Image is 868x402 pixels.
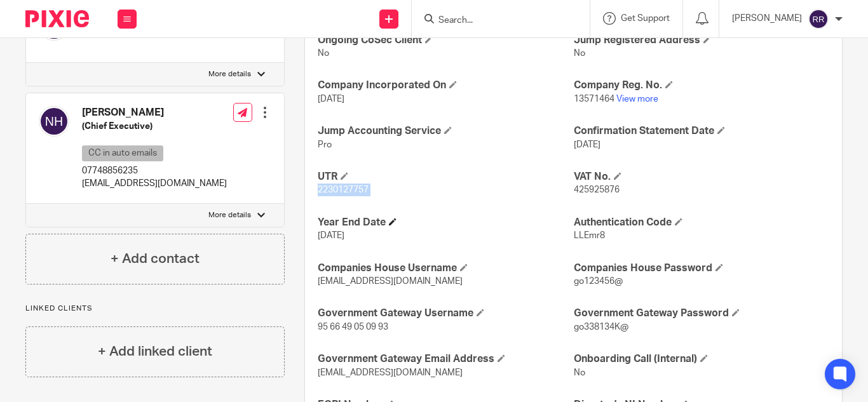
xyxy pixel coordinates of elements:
[208,210,251,220] p: More details
[808,9,829,29] img: svg%3E
[437,15,552,27] input: Search
[318,262,573,275] h4: Companies House Username
[318,185,369,194] span: 2230127757
[318,307,573,320] h4: Government Gateway Username
[574,49,585,58] span: No
[25,304,285,314] p: Linked clients
[318,368,463,377] span: [EMAIL_ADDRESS][DOMAIN_NAME]
[82,164,227,177] p: 07748856235
[574,277,623,286] span: go123456@
[574,79,829,92] h4: Company Reg. No.
[574,307,829,320] h4: Government Gateway Password
[318,79,573,92] h4: Company Incorporated On
[732,12,802,25] p: [PERSON_NAME]
[616,95,658,104] a: View more
[574,124,829,138] h4: Confirmation Statement Date
[208,69,251,79] p: More details
[318,231,344,240] span: [DATE]
[574,368,585,377] span: No
[111,249,200,269] h4: + Add contact
[318,34,573,47] h4: Ongoing CoSec Client
[574,140,600,149] span: [DATE]
[574,216,829,229] h4: Authentication Code
[82,145,163,161] p: CC in auto emails
[574,34,829,47] h4: Jump Registered Address
[318,216,573,229] h4: Year End Date
[318,352,573,366] h4: Government Gateway Email Address
[574,262,829,275] h4: Companies House Password
[318,323,388,332] span: 95 66 49 05 09 93
[82,177,227,190] p: [EMAIL_ADDRESS][DOMAIN_NAME]
[574,323,628,332] span: go338134K@
[574,352,829,366] h4: Onboarding Call (Internal)
[318,49,329,58] span: No
[82,120,227,133] h5: (Chief Executive)
[318,140,332,149] span: Pro
[318,277,463,286] span: [EMAIL_ADDRESS][DOMAIN_NAME]
[574,185,620,194] span: 425925876
[621,14,670,23] span: Get Support
[98,342,212,361] h4: + Add linked client
[574,231,605,240] span: LLEmr8
[25,10,89,27] img: Pixie
[574,95,614,104] span: 13571464
[574,170,829,184] h4: VAT No.
[318,95,344,104] span: [DATE]
[318,124,573,138] h4: Jump Accounting Service
[318,170,573,184] h4: UTR
[39,106,69,137] img: svg%3E
[82,106,227,119] h4: [PERSON_NAME]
